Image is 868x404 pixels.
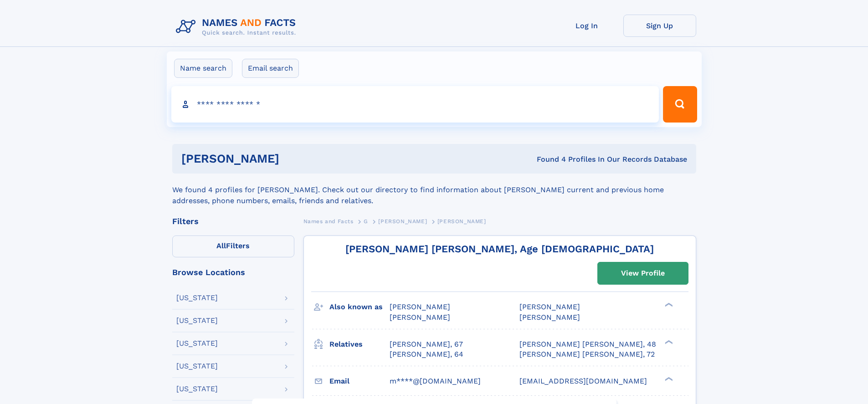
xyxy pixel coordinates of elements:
[519,302,580,311] span: [PERSON_NAME]
[329,337,390,352] h3: Relatives
[519,313,580,322] span: [PERSON_NAME]
[329,299,390,315] h3: Also known as
[663,86,697,123] button: Search Button
[623,15,696,37] a: Sign Up
[172,15,303,39] img: Logo Names and Facts
[172,174,696,206] div: We found 4 profiles for [PERSON_NAME]. Check out our directory to find information about [PERSON_...
[181,153,408,164] h1: [PERSON_NAME]
[174,59,232,78] label: Name search
[172,217,294,225] div: Filters
[176,340,218,347] div: [US_STATE]
[390,349,463,359] a: [PERSON_NAME], 64
[550,15,623,37] a: Log In
[176,294,218,302] div: [US_STATE]
[621,263,665,284] div: View Profile
[663,302,673,308] div: ❯
[176,385,218,393] div: [US_STATE]
[408,154,687,164] div: Found 4 Profiles In Our Records Database
[303,215,354,227] a: Names and Facts
[364,218,368,225] span: G
[378,218,427,225] span: [PERSON_NAME]
[663,376,673,382] div: ❯
[345,243,654,255] a: [PERSON_NAME] [PERSON_NAME], Age [DEMOGRAPHIC_DATA]
[519,349,655,359] a: [PERSON_NAME] [PERSON_NAME], 72
[598,262,688,284] a: View Profile
[176,363,218,370] div: [US_STATE]
[242,59,299,78] label: Email search
[176,317,218,324] div: [US_STATE]
[171,86,659,123] input: search input
[390,313,450,322] span: [PERSON_NAME]
[519,339,656,349] a: [PERSON_NAME] [PERSON_NAME], 48
[437,218,486,225] span: [PERSON_NAME]
[390,302,450,311] span: [PERSON_NAME]
[364,215,368,227] a: G
[329,373,390,389] h3: Email
[378,215,427,227] a: [PERSON_NAME]
[172,268,294,276] div: Browse Locations
[216,241,226,250] span: All
[663,339,673,345] div: ❯
[390,339,463,349] a: [PERSON_NAME], 67
[172,235,294,257] label: Filters
[519,377,647,385] span: [EMAIL_ADDRESS][DOMAIN_NAME]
